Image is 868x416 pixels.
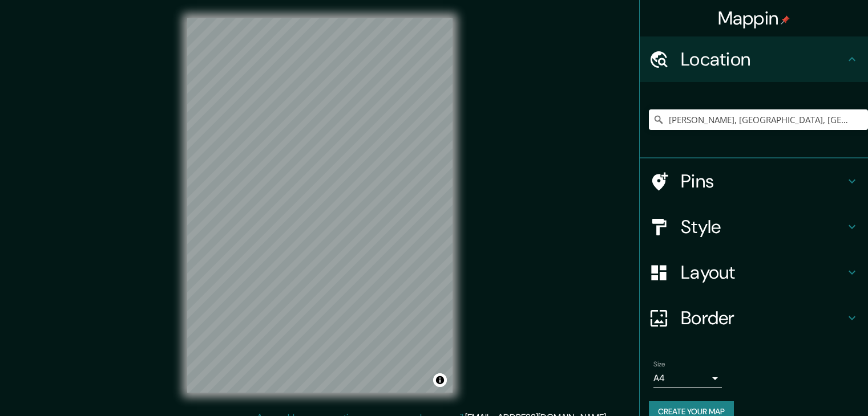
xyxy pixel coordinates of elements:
[681,261,845,284] h4: Layout
[681,215,845,238] h4: Style
[433,373,447,387] button: Toggle attribution
[187,18,453,393] canvas: Map
[640,36,868,82] div: Location
[718,7,790,30] h4: Mappin
[681,307,845,329] h4: Border
[649,109,868,130] input: Pick your city or area
[781,15,790,25] img: pin-icon.png
[681,170,845,193] h4: Pins
[640,250,868,295] div: Layout
[766,372,855,403] iframe: Help widget launcher
[653,360,665,369] label: Size
[681,48,845,71] h4: Location
[653,369,722,388] div: A4
[640,204,868,250] div: Style
[640,295,868,341] div: Border
[640,158,868,204] div: Pins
